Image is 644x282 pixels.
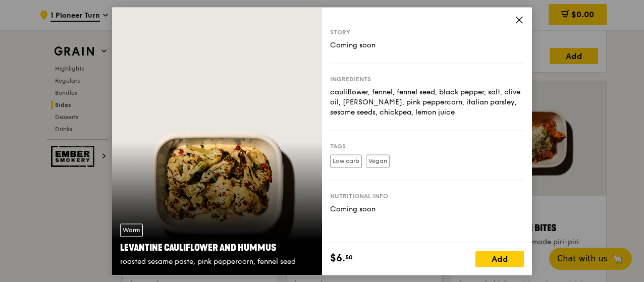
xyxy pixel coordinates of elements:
div: Levantine Cauliflower and Hummus [120,241,314,255]
div: Coming soon [330,40,524,50]
div: Tags [330,142,524,150]
span: $6. [330,251,345,266]
span: 50 [345,253,353,261]
div: Story [330,28,524,36]
div: roasted sesame paste, pink peppercorn, fennel seed [120,257,314,267]
label: Vegan [366,154,390,167]
div: Nutritional info [330,192,524,200]
div: Coming soon [330,204,524,214]
div: cauliflower, fennel, fennel seed, black pepper, salt, olive oil, [PERSON_NAME], pink peppercorn, ... [330,87,524,118]
div: Add [475,251,524,267]
div: Ingredients [330,75,524,83]
div: Warm [120,223,143,237]
label: Low carb [330,154,362,167]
